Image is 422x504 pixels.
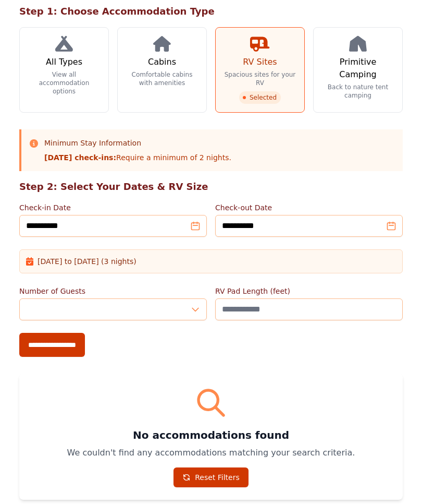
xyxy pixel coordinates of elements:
span: [DATE] to [DATE] (3 nights) [38,256,136,267]
h3: No accommodations found [32,428,390,442]
h2: Step 1: Choose Accommodation Type [19,4,403,19]
span: Selected [239,91,281,104]
a: Reset Filters [173,467,249,487]
a: All Types View all accommodation options [19,27,109,113]
p: Spacious sites for your RV [224,70,296,87]
h2: Step 2: Select Your Dates & RV Size [19,179,403,194]
p: We couldn't find any accommodations matching your search criteria. [32,447,390,459]
a: Cabins Comfortable cabins with amenities [117,27,207,113]
p: Back to nature tent camping [322,83,394,100]
p: Comfortable cabins with amenities [126,70,198,87]
h3: Minimum Stay Information [44,138,231,148]
h3: Cabins [148,56,176,68]
label: Number of Guests [19,286,207,296]
h3: RV Sites [243,56,277,68]
h3: Primitive Camping [322,56,394,81]
p: Require a minimum of 2 nights. [44,152,231,163]
h3: All Types [46,56,82,68]
label: Check-out Date [215,202,403,213]
strong: [DATE] check-ins: [44,153,116,162]
label: RV Pad Length (feet) [215,286,403,296]
label: Check-in Date [19,202,207,213]
a: Primitive Camping Back to nature tent camping [313,27,403,113]
a: RV Sites Spacious sites for your RV Selected [215,27,305,113]
p: View all accommodation options [28,70,100,95]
